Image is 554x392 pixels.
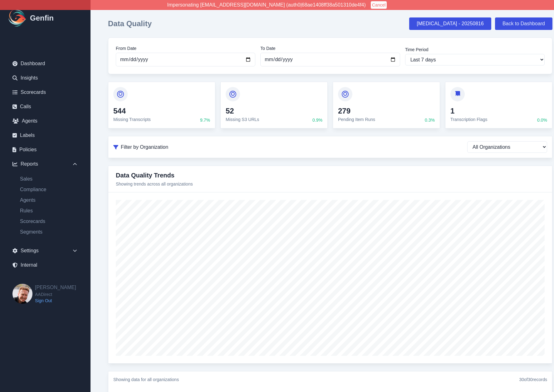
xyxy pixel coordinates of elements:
span: Pending Item Runs [338,117,375,122]
a: Internal [7,259,83,271]
div: 30 of 30 records [519,376,547,383]
span: Filter by Organization [121,143,168,151]
h1: Data Quality [108,19,152,29]
span: Transcription Flags [450,117,488,122]
span: AADirect [35,291,76,298]
label: Time Period [405,46,545,53]
h3: Data Quality Trends [116,171,193,180]
a: Insights [7,72,83,84]
span: 0.0 % [537,117,547,123]
label: To Date [260,45,400,51]
a: Policies [7,143,83,156]
a: Sign Out [35,298,76,304]
a: Compliance [15,186,83,193]
img: Brian Dunagan [12,284,32,304]
a: Back to Dashboard [495,17,552,30]
img: Logo [7,8,27,28]
a: Labels [7,129,83,142]
a: Agents [15,196,83,204]
div: Showing data for all organizations [113,376,179,383]
a: Sales [15,175,83,183]
a: Scorecards [7,86,83,99]
a: Dashboard [7,57,83,70]
h4: 544 [113,106,151,116]
button: Cancel [371,1,387,9]
h4: 1 [450,106,488,116]
h1: Genfin [30,13,54,23]
h4: 52 [226,106,259,116]
h2: [PERSON_NAME] [35,284,76,291]
p: Showing trends across all organizations [116,181,193,187]
a: Segments [15,228,83,236]
span: 9.7 % [200,117,210,123]
span: Missing Transcripts [113,117,151,122]
a: Rules [15,207,83,215]
span: 0.3 % [425,117,435,123]
div: Reports [7,158,83,170]
h4: 279 [338,106,375,116]
label: From Date [116,45,255,51]
a: [MEDICAL_DATA] - 20250816 [409,17,491,30]
div: Settings [7,244,83,257]
a: Scorecards [15,218,83,225]
span: 0.9 % [312,117,322,123]
span: Missing S3 URLs [226,117,259,122]
a: Agents [7,115,83,127]
a: Calls [7,100,83,113]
